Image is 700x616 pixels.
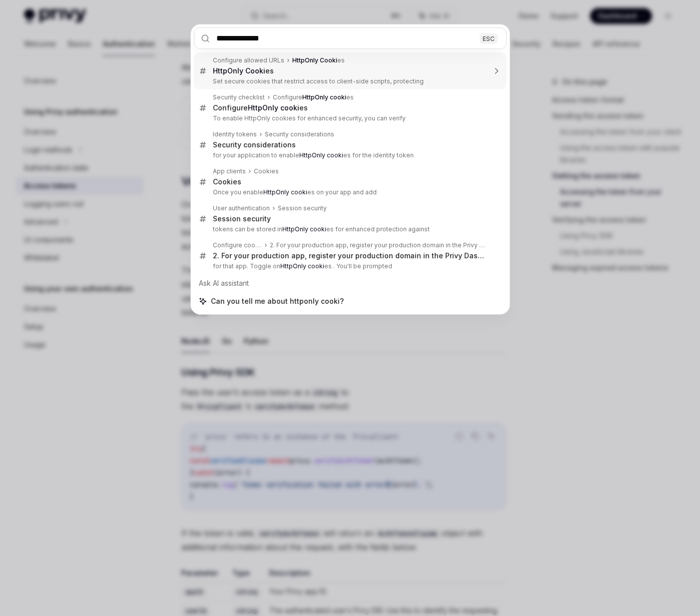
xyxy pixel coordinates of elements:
div: Session security [278,204,327,212]
b: HttpOnly Cooki [213,66,265,75]
div: Session security [213,214,271,223]
div: es [292,56,345,64]
p: tokens can be stored in es for enhanced protection against [213,225,486,233]
div: es [213,66,274,75]
b: HttpOnly cooki [280,262,324,270]
b: HttpOnly cooki [302,93,346,101]
b: HttpOnly cooki [299,151,343,159]
div: Cookies [213,177,241,186]
div: Configure cookies [213,241,262,249]
div: User authentication [213,204,270,212]
div: Configure es [273,93,354,101]
b: HttpOnly Cooki [292,56,337,64]
b: HttpOnly cooki [263,188,307,196]
b: HttpOnly cooki [248,103,299,112]
div: Cookies [254,167,279,175]
div: 2. For your production app, register your production domain in the Privy Dashboard [270,241,486,249]
div: Security checklist [213,93,265,101]
div: Configure allowed URLs [213,56,284,64]
div: Identity tokens [213,130,257,138]
p: To enable HttpOnly cookies for enhanced security, you can verify [213,114,486,122]
div: 2. For your production app, register your production domain in the Privy Dashboard [213,251,486,260]
div: Security considerations [265,130,334,138]
div: App clients [213,167,246,175]
span: Can you tell me about httponly cooki? [211,296,344,306]
div: Configure es [213,103,308,112]
div: Security considerations [213,140,296,149]
b: HttpOnly cooki [282,225,326,233]
div: ESC [480,33,498,43]
p: for that app. Toggle on es . You'll be prompted [213,262,486,270]
p: Once you enable es on your app and add [213,188,486,196]
p: Set secure cookies that restrict access to client-side scripts, protecting [213,77,486,85]
p: for your application to enable es for the identity token [213,151,486,159]
div: Ask AI assistant [194,274,507,292]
